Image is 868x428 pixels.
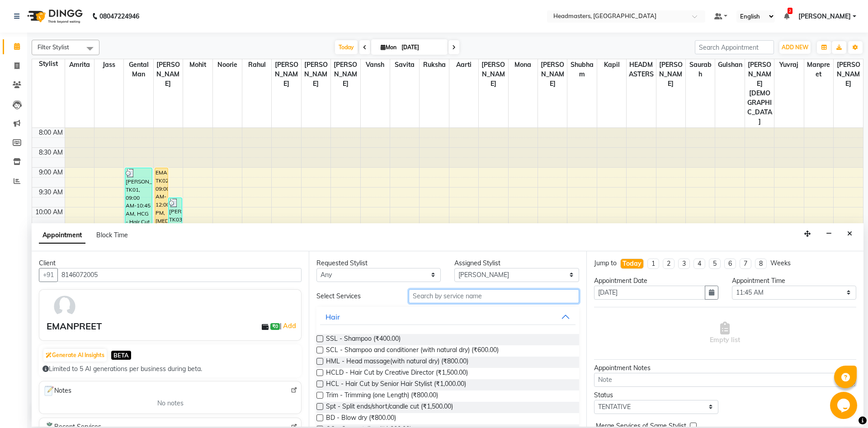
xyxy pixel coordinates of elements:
[798,12,851,21] span: [PERSON_NAME]
[124,59,153,80] span: Gental Man
[378,44,399,51] span: Mon
[39,268,58,282] button: +91
[745,59,774,127] span: [PERSON_NAME][DEMOGRAPHIC_DATA]
[449,59,478,71] span: Aarti
[43,349,107,362] button: Generate AI Insights
[335,40,358,54] span: Today
[782,44,808,51] span: ADD NEW
[779,41,811,54] button: ADD NEW
[686,59,715,80] span: Saurabh
[154,59,183,89] span: [PERSON_NAME]
[157,399,184,408] span: No notes
[272,59,301,89] span: [PERSON_NAME]
[597,59,626,71] span: Kapil
[325,311,340,322] div: Hair
[594,276,718,286] div: Appointment Date
[39,259,302,268] div: Client
[326,334,401,345] span: SSL - Shampoo (₹400.00)
[33,207,65,217] div: 10:00 AM
[320,309,575,325] button: Hair
[302,59,330,89] span: [PERSON_NAME]
[656,59,685,89] span: [PERSON_NAME]
[38,43,69,51] span: Filter Stylist
[409,289,579,303] input: Search by service name
[843,227,856,241] button: Close
[509,59,538,71] span: Mona
[715,59,744,71] span: Gulshan
[242,59,271,71] span: Rahul
[326,368,468,379] span: HCLD - Hair Cut by Creative Director (₹1,500.00)
[567,59,596,80] span: Shubham
[695,40,774,54] input: Search Appointment
[37,168,65,177] div: 9:00 AM
[326,357,468,368] span: HML - Head massage(with natural dry) (₹800.00)
[693,259,705,269] li: 4
[647,259,659,269] li: 1
[326,379,466,390] span: HCL - Hair Cut by Senior Hair Stylist (₹1,000.00)
[740,259,751,269] li: 7
[784,12,789,20] a: 2
[37,188,65,197] div: 9:30 AM
[326,390,438,402] span: Trim - Trimming (one Length) (₹800.00)
[37,148,65,157] div: 8:30 AM
[316,259,441,268] div: Requested Stylist
[678,259,690,269] li: 3
[390,59,419,71] span: Savita
[310,292,401,301] div: Select Services
[111,351,131,359] span: BETA
[213,59,242,71] span: Noorie
[834,59,863,89] span: [PERSON_NAME]
[37,128,65,137] div: 8:00 AM
[331,59,360,89] span: [PERSON_NAME]
[32,59,65,69] div: Stylist
[479,59,508,89] span: [PERSON_NAME]
[755,259,767,269] li: 8
[52,293,78,320] img: avatar
[770,259,791,268] div: Weeks
[399,41,444,54] input: 2025-09-01
[361,59,390,71] span: Vansh
[125,168,152,236] div: [PERSON_NAME], TK01, 09:00 AM-10:45 AM, HCG - Hair Cut by Senior Hair Stylist,BRD - [PERSON_NAME]
[709,259,721,269] li: 5
[326,402,453,413] span: Spt - Split ends/short/candle cut (₹1,500.00)
[326,413,396,424] span: BD - Blow dry (₹800.00)
[774,59,803,71] span: Yuvraj
[594,390,718,400] div: Status
[270,323,280,330] span: ₹0
[23,4,85,29] img: logo
[99,4,139,29] b: 08047224946
[724,259,736,269] li: 6
[47,320,102,333] div: EMANPREET
[710,322,740,345] span: Empty list
[43,385,71,397] span: Notes
[280,320,297,331] span: |
[594,363,856,373] div: Appointment Notes
[42,364,298,374] div: Limited to 5 AI generations per business during beta.
[788,8,793,14] span: 2
[830,392,859,419] iframe: chat widget
[663,259,675,269] li: 2
[96,231,128,239] span: Block Time
[183,59,212,71] span: Mohit
[732,276,856,286] div: Appointment Time
[282,320,297,331] a: Add
[538,59,567,89] span: [PERSON_NAME]
[804,59,833,80] span: Manpreet
[623,259,642,268] div: Today
[65,59,94,71] span: Amrita
[155,168,168,286] div: EMANPREET, TK02, 09:00 AM-12:00 PM, [MEDICAL_DATA] - Balayage
[326,345,499,357] span: SCL - Shampoo and conditioner (with natural dry) (₹600.00)
[39,227,85,244] span: Appointment
[454,259,579,268] div: Assigned Stylist
[57,268,302,282] input: Search by Name/Mobile/Email/Code
[594,259,617,268] div: Jump to
[627,59,656,80] span: HEADMASTERS
[94,59,123,71] span: Jass
[169,198,181,236] div: [PERSON_NAME], TK03, 09:45 AM-10:45 AM, First Wash
[594,286,705,300] input: yyyy-mm-dd
[420,59,448,71] span: Ruksha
